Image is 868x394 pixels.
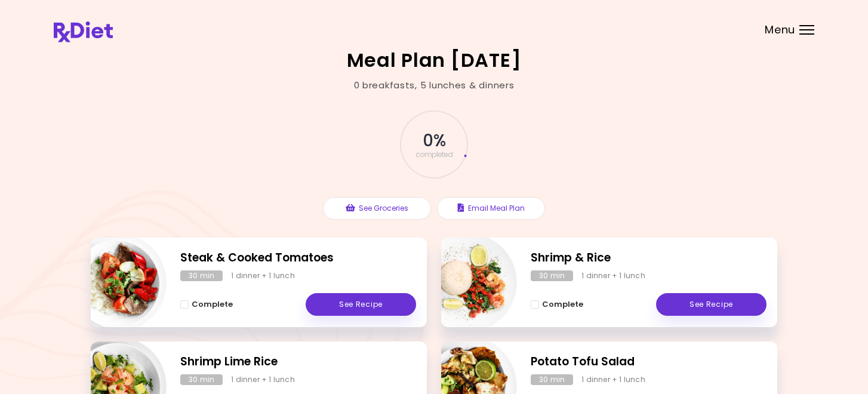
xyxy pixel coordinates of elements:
div: 1 dinner + 1 lunch [581,270,645,281]
button: Email Meal Plan [437,197,545,220]
div: 1 dinner + 1 lunch [231,270,295,281]
span: 0 % [423,131,445,151]
h2: Meal Plan [DATE] [347,51,522,70]
h2: Steak & Cooked Tomatoes [180,250,416,267]
div: 30 min [180,374,223,385]
div: 1 dinner + 1 lunch [581,374,645,385]
h2: Potato Tofu Salad [531,353,767,371]
div: 1 dinner + 1 lunch [231,374,295,385]
button: Complete - Shrimp & Rice [531,297,583,312]
button: Complete - Steak & Cooked Tomatoes [180,297,233,312]
h2: Shrimp Lime Rice [180,353,416,371]
a: See Recipe - Steak & Cooked Tomatoes [306,293,416,316]
img: Info - Shrimp & Rice [418,233,517,332]
div: 0 breakfasts , 5 lunches & dinners [354,79,515,93]
span: Complete [542,300,583,309]
span: Complete [192,300,233,309]
div: 30 min [180,270,223,281]
img: RxDiet [54,21,113,42]
button: See Groceries [323,197,431,220]
a: See Recipe - Shrimp & Rice [656,293,767,316]
img: Info - Steak & Cooked Tomatoes [67,233,167,332]
h2: Shrimp & Rice [531,250,767,267]
span: completed [415,151,453,158]
span: Menu [765,24,795,35]
div: 30 min [531,374,573,385]
div: 30 min [531,270,573,281]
